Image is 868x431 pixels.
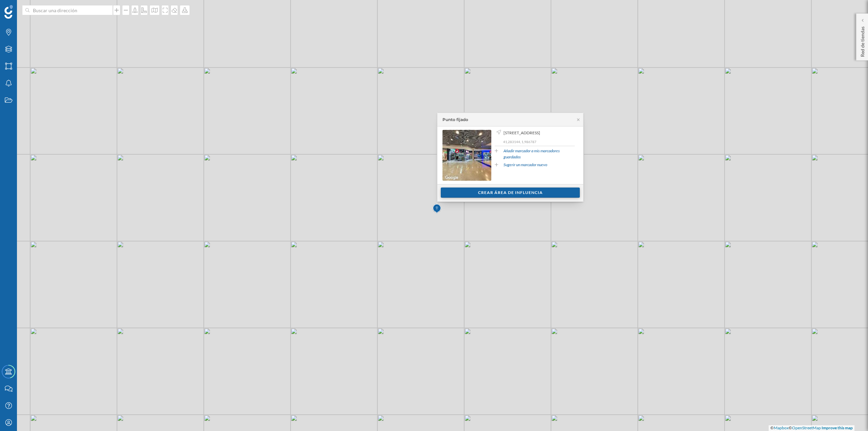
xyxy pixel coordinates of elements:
img: Geoblink Logo [4,5,13,19]
div: Punto fijado [442,117,468,123]
span: Soporte [14,5,38,11]
img: streetview [442,130,491,181]
a: Añadir marcador a mis marcadores guardados [504,148,575,160]
span: [STREET_ADDRESS] [504,130,540,136]
a: Mapbox [774,425,789,430]
p: Red de tiendas [859,24,866,57]
a: Sugerir un marcador nuevo [504,162,547,168]
a: OpenStreetMap [792,425,821,430]
a: Improve this map [822,425,853,430]
div: © © [769,425,854,431]
img: Marker [433,202,441,216]
p: 41,283144, 1,986787 [503,139,575,144]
